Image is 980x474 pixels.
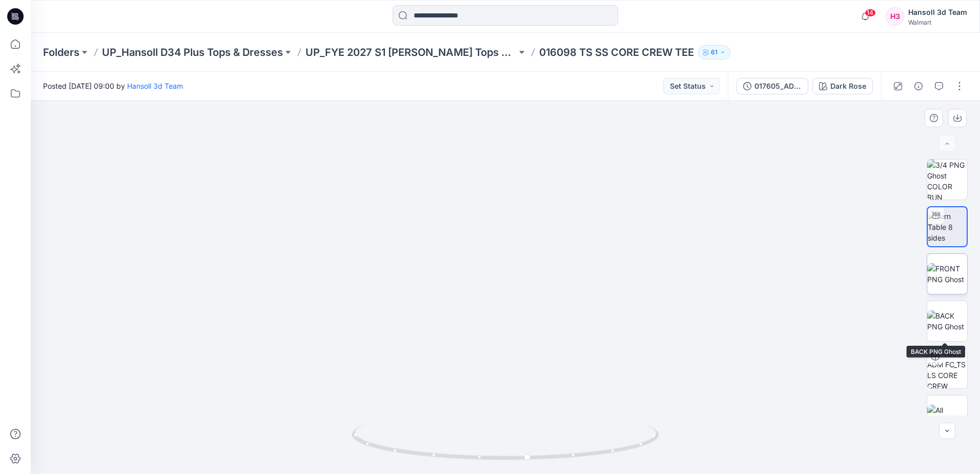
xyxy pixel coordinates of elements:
[927,310,967,332] img: BACK PNG Ghost
[830,81,866,92] div: Dark Rose
[927,348,967,388] img: 017605_ADM FC_TS LS CORE CREW TEE_SLUB JERSEY. Dark Rose
[43,81,183,91] span: Posted [DATE] 09:00 by
[43,45,79,60] a: Folders
[927,405,967,426] img: All colorways
[737,78,808,94] button: 017605_ADM FC_TS LS CORE CREW TEE_SLUB JERSEY.
[102,45,283,60] a: UP_Hansoll D34 Plus Tops & Dresses
[865,9,876,17] span: 14
[754,81,802,92] div: 017605_ADM FC_TS LS CORE CREW TEE_SLUB JERSEY.
[927,263,967,285] img: FRONT PNG Ghost
[812,78,873,94] button: Dark Rose
[886,7,904,26] div: H3
[127,82,183,90] a: Hansoll 3d Team
[927,160,967,200] img: 3/4 PNG Ghost COLOR RUN
[908,6,967,18] div: Hansoll 3d Team
[928,211,967,243] img: Turn Table 8 sides
[698,45,730,60] button: 61
[711,47,718,58] p: 61
[910,78,927,94] button: Details
[539,45,694,60] p: 016098 TS SS CORE CREW TEE
[908,18,967,26] div: Walmart
[305,45,517,60] a: UP_FYE 2027 S1 [PERSON_NAME] Tops Sweaters Dresses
